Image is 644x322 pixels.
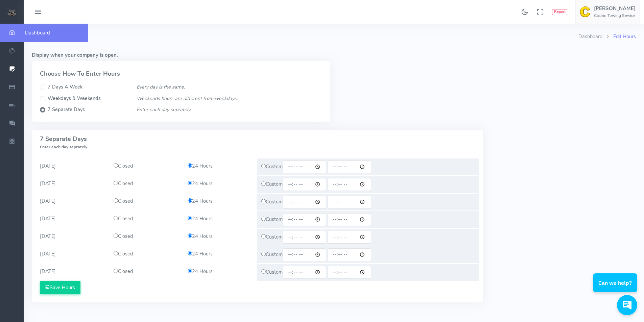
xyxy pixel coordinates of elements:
[184,268,257,275] div: 24 Hours
[257,211,479,228] div: Custom
[110,215,183,223] div: Closed
[184,250,257,258] div: 24 Hours
[40,135,88,150] span: 7 Separate Days
[48,83,82,91] label: 7 Days A Week
[552,9,567,15] button: Report
[36,158,110,175] div: [DATE]
[137,83,185,90] i: Every day is the same.
[36,246,110,263] div: [DATE]
[7,9,17,16] img: small logo
[40,281,80,294] button: Save Hours
[40,144,88,150] span: Enter each day seprately.
[578,33,602,41] li: Dashboard
[594,14,636,18] h6: Casino Towing Service
[184,198,257,205] div: 24 Hours
[110,163,183,170] div: Closed
[613,33,636,40] a: Edit Hours
[36,211,110,228] div: [DATE]
[257,176,479,193] div: Custom
[36,194,110,210] div: [DATE]
[257,264,479,281] div: Custom
[580,6,591,17] img: user-image
[257,229,479,246] div: Custom
[36,229,110,246] div: [DATE]
[184,180,257,188] div: 24 Hours
[40,70,120,78] strong: Choose How To Enter Hours
[110,250,183,258] div: Closed
[36,264,110,281] div: [DATE]
[257,194,479,210] div: Custom
[48,106,85,114] label: 7 Separate Days
[588,255,644,322] iframe: Conversations
[137,95,238,102] i: Weekends hours are different from weekdays.
[184,233,257,240] div: 24 Hours
[184,163,257,170] div: 24 Hours
[32,52,636,58] h5: Display when your company is open.
[184,215,257,223] div: 24 Hours
[257,158,479,175] div: Custom
[110,268,183,275] div: Closed
[110,233,183,240] div: Closed
[137,106,191,113] i: Enter each day seprately.
[257,246,479,263] div: Custom
[110,198,183,205] div: Closed
[32,24,578,49] h4: Hours of Operation
[110,180,183,188] div: Closed
[36,176,110,193] div: [DATE]
[594,6,636,11] h5: [PERSON_NAME]
[48,95,101,102] label: Weekdays & Weekends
